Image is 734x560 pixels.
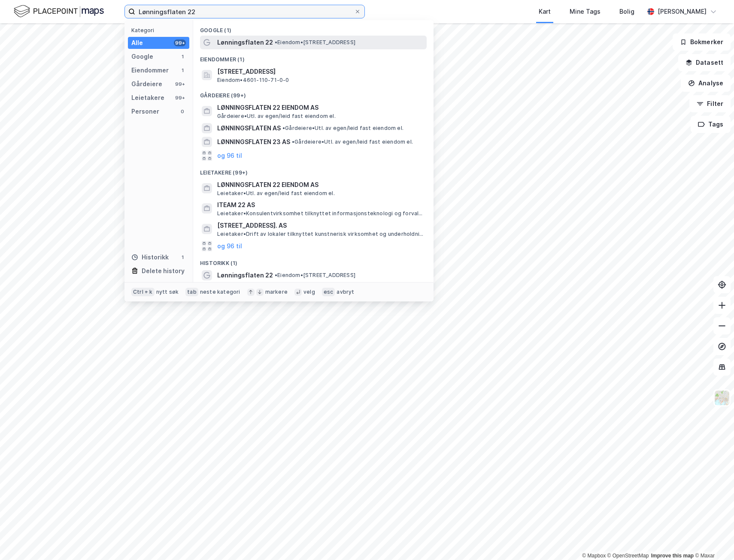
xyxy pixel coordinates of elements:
div: Gårdeiere [131,79,162,89]
div: [PERSON_NAME] [658,6,707,17]
div: nytt søk [156,289,179,295]
span: ITEAM 22 AS [217,200,423,210]
div: 99+ [174,39,186,46]
div: Eiendommer (1) [193,49,434,65]
div: Historikk [131,252,169,262]
span: Eiendom • [STREET_ADDRESS] [275,272,355,279]
span: • [292,138,294,145]
img: logo.f888ab2527a4732fd821a326f86c7f29.svg [14,4,104,19]
div: 1 [179,67,186,74]
button: Filter [689,95,731,112]
span: Leietaker • Utl. av egen/leid fast eiendom el. [217,190,335,197]
div: Bolig [619,6,634,17]
div: 0 [179,108,186,115]
img: Z [714,390,730,406]
div: 99+ [174,81,186,87]
a: Improve this map [651,553,694,559]
input: Søk på adresse, matrikkel, gårdeiere, leietakere eller personer [135,5,354,18]
div: esc [322,288,335,296]
span: Gårdeiere • Utl. av egen/leid fast eiendom el. [292,138,413,145]
div: Google [131,51,153,62]
div: Leietakere [131,93,164,103]
span: LØNNINGSFLATEN 22 EIENDOM AS [217,180,423,190]
button: og 96 til [217,241,242,251]
div: tab [185,288,198,296]
button: Tags [691,116,731,133]
div: Google (1) [193,20,434,36]
div: markere [265,289,288,295]
a: Mapbox [582,553,606,559]
span: Leietaker • Drift av lokaler tilknyttet kunstnerisk virksomhet og underholdningsvirksomhet [217,231,425,238]
span: Leietaker • Konsulentvirksomhet tilknyttet informasjonsteknologi og forvaltning og drift av IT-sy... [217,210,425,217]
span: [STREET_ADDRESS]. AS [217,220,423,231]
span: Lønningsflaten 22 [217,37,273,48]
span: [STREET_ADDRESS] [217,66,423,77]
a: OpenStreetMap [607,553,649,559]
button: og 96 til [217,151,242,161]
div: avbryt [337,289,354,295]
div: Gårdeiere (99+) [193,85,434,101]
div: 99+ [174,94,186,101]
div: 1 [179,254,186,261]
div: Leietakere (99+) [193,163,434,178]
div: Eiendommer [131,65,169,75]
div: Kategori [131,27,189,33]
div: Ctrl + k [131,288,155,296]
iframe: Chat Widget [691,519,734,560]
span: Gårdeiere • Utl. av egen/leid fast eiendom el. [217,113,336,120]
span: Gårdeiere • Utl. av egen/leid fast eiendom el. [282,125,403,132]
span: Eiendom • 4601-110-71-0-0 [217,77,289,84]
span: LØNNINGSFLATEN AS [217,123,281,133]
span: • [275,39,277,45]
span: LØNNINGSFLATEN 23 AS [217,137,290,147]
div: Kart [539,6,551,17]
div: 1 [179,53,186,60]
div: Delete history [142,266,185,276]
span: • [282,125,285,131]
span: • [275,272,277,278]
button: Bokmerker [673,33,731,51]
div: Alle [131,38,143,48]
div: neste kategori [200,289,240,295]
div: Mine Tags [570,6,601,17]
span: Lønningsflaten 22 [217,270,273,280]
button: Datasett [678,54,731,71]
span: Eiendom • [STREET_ADDRESS] [275,39,355,46]
span: LØNNINGSFLATEN 22 EIENDOM AS [217,102,423,113]
button: Analyse [681,75,731,92]
div: Historikk (1) [193,253,434,268]
div: Personer [131,106,159,117]
div: velg [303,289,315,295]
